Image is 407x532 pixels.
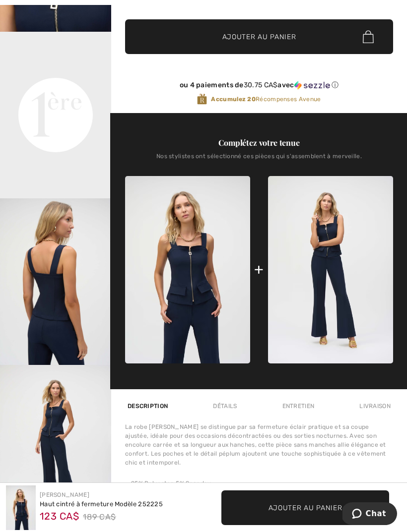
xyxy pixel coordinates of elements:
li: 95% Polyester, 5% Spandex [131,479,393,488]
div: + [254,258,264,281]
img: Haut cintré à fermeture modèle 252225 [125,176,250,363]
img: Pantalons Évasés Formels modèle 252226 [268,176,393,363]
span: 30.75 CA$ [244,81,278,89]
div: Nos stylistes ont sélectionné ces pièces qui s'assemblent à merveille. [125,153,393,168]
div: Entretien [280,397,317,415]
div: La robe [PERSON_NAME] se distingue par sa fermeture éclair pratique et sa coupe ajustée, idéale p... [125,422,393,467]
img: Récompenses Avenue [197,93,207,105]
div: Détails [210,397,239,415]
span: Ajouter au panier [222,32,296,42]
img: Bag.svg [363,30,374,43]
div: Complétez votre tenue [125,137,393,149]
strong: Accumulez 20 [211,96,256,103]
iframe: Ouvre un widget dans lequel vous pouvez chatter avec l’un de nos agents [342,502,397,527]
a: [PERSON_NAME] [40,491,89,498]
span: 189 CA$ [83,510,116,525]
img: Sezzle [294,81,330,90]
div: Livraison [357,397,393,415]
div: ou 4 paiements de30.75 CA$avecSezzle Cliquez pour en savoir plus sur Sezzle [125,81,393,93]
span: Récompenses Avenue [211,95,321,104]
div: Description [125,397,170,415]
button: Ajouter au panier [221,490,389,525]
div: Haut cintré à fermeture Modèle 252225 [40,499,163,509]
button: Ajouter au panier [125,19,393,54]
span: 123 CA$ [40,507,79,522]
img: Haut cintr&eacute; &agrave; fermeture mod&egrave;le 252225 [6,485,36,530]
span: Ajouter au panier [269,502,342,513]
div: ou 4 paiements de avec [125,81,393,90]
